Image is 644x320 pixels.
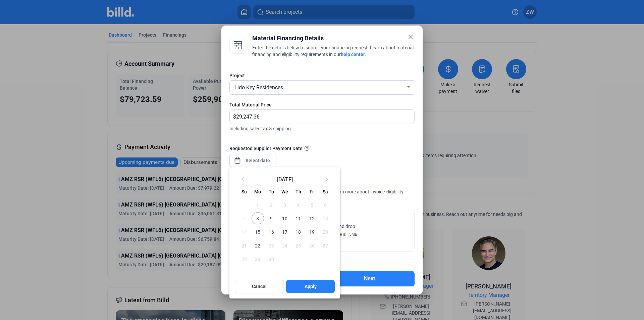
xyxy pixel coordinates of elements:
span: 15 [252,226,264,238]
span: 12 [306,212,318,224]
span: Sa [323,189,328,194]
span: 6 [319,199,331,211]
span: 19 [306,226,318,238]
span: 1 [252,199,264,211]
span: Tu [269,189,274,194]
span: 20 [319,226,331,238]
span: 17 [279,226,291,238]
span: 24 [279,239,291,252]
span: 5 [306,199,318,211]
span: 23 [265,239,277,252]
span: We [281,189,288,194]
button: September 7, 2025 [237,212,251,225]
button: September 1, 2025 [251,198,264,212]
span: 14 [238,226,250,238]
span: 29 [252,253,264,265]
button: September 30, 2025 [265,252,278,266]
button: September 25, 2025 [291,239,305,252]
button: September 10, 2025 [278,212,291,225]
span: 16 [265,226,277,238]
span: 27 [319,239,331,252]
span: 26 [306,239,318,252]
button: September 24, 2025 [278,239,291,252]
button: September 26, 2025 [305,239,318,252]
button: Cancel [235,280,283,293]
button: September 4, 2025 [291,198,305,212]
span: 11 [292,212,304,224]
span: 10 [279,212,291,224]
span: 25 [292,239,304,252]
button: September 11, 2025 [291,212,305,225]
span: Su [241,189,247,194]
mat-icon: keyboard_arrow_right [323,175,331,183]
button: September 12, 2025 [305,212,318,225]
span: Th [296,189,301,194]
span: 9 [265,212,277,224]
button: September 3, 2025 [278,198,291,212]
span: 13 [319,212,331,224]
span: 8 [252,212,264,224]
button: September 14, 2025 [237,225,251,238]
button: September 21, 2025 [237,239,251,252]
button: September 17, 2025 [278,225,291,238]
span: Apply [305,283,317,290]
button: September 28, 2025 [237,252,251,266]
button: Apply [286,280,335,293]
button: September 18, 2025 [291,225,305,238]
button: September 13, 2025 [319,212,332,225]
span: 21 [238,239,250,252]
button: September 27, 2025 [319,239,332,252]
span: 28 [238,253,250,265]
button: September 5, 2025 [305,198,318,212]
button: September 20, 2025 [319,225,332,238]
button: September 19, 2025 [305,225,318,238]
mat-icon: keyboard_arrow_left [239,175,247,183]
span: 4 [292,199,304,211]
span: 18 [292,226,304,238]
span: Cancel [252,283,267,290]
button: September 29, 2025 [251,252,264,266]
span: 2 [265,199,277,211]
button: September 6, 2025 [319,198,332,212]
span: 22 [252,239,264,252]
button: September 23, 2025 [265,239,278,252]
button: September 8, 2025 [251,212,264,225]
button: September 15, 2025 [251,225,264,238]
span: Fr [310,189,314,194]
button: September 22, 2025 [251,239,264,252]
button: September 2, 2025 [265,198,278,212]
button: September 16, 2025 [265,225,278,238]
span: Mo [254,189,261,194]
span: 7 [238,212,250,224]
span: [DATE] [250,176,320,182]
button: September 9, 2025 [265,212,278,225]
span: 30 [265,253,277,265]
span: 3 [279,199,291,211]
